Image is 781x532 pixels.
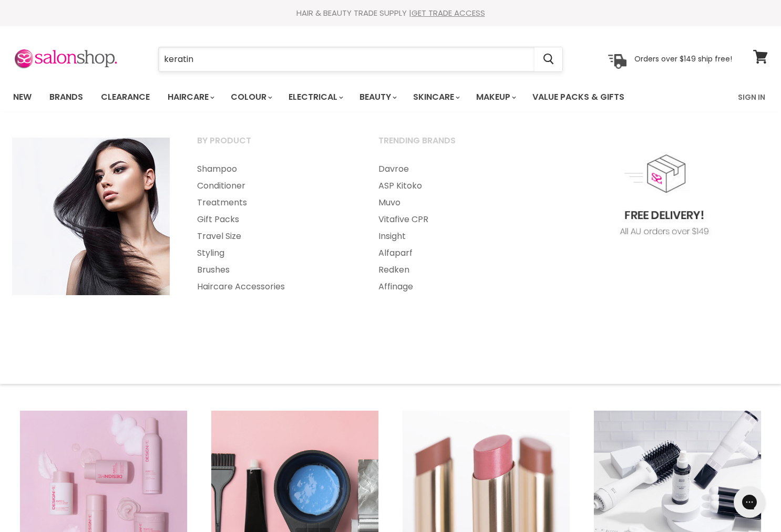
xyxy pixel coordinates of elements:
a: Styling [184,245,363,262]
a: Electrical [281,86,350,108]
a: Sign In [732,86,772,108]
a: Insight [365,228,544,245]
form: Product [158,47,563,72]
a: Shampoo [184,161,363,178]
a: Conditioner [184,178,363,194]
p: Orders over $149 ship free! [634,54,732,64]
a: ASP Kitoko [365,178,544,194]
a: By Product [184,132,363,159]
a: Affinage [365,278,544,295]
a: Redken [365,262,544,278]
a: Trending Brands [365,132,544,159]
a: Muvo [365,194,544,211]
input: Search [159,47,535,71]
a: Travel Size [184,228,363,245]
iframe: Gorgias live chat messenger [728,483,770,521]
a: Gift Packs [184,211,363,228]
ul: Main menu [365,161,544,295]
a: GET TRADE ACCESS [412,7,485,18]
button: Search [535,47,562,71]
a: Vitafive CPR [365,211,544,228]
a: Colour [223,86,279,108]
ul: Main menu [184,161,363,295]
a: Brushes [184,262,363,278]
ul: Main menu [5,82,682,112]
a: Brands [42,86,91,108]
a: Treatments [184,194,363,211]
a: Haircare Accessories [184,278,363,295]
a: New [5,86,39,108]
a: Skincare [405,86,466,108]
a: Value Packs & Gifts [525,86,632,108]
a: Makeup [468,86,522,108]
a: Clearance [93,86,158,108]
a: Davroe [365,161,544,178]
a: Beauty [352,86,403,108]
a: Alfaparf [365,245,544,262]
a: Haircare [160,86,221,108]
